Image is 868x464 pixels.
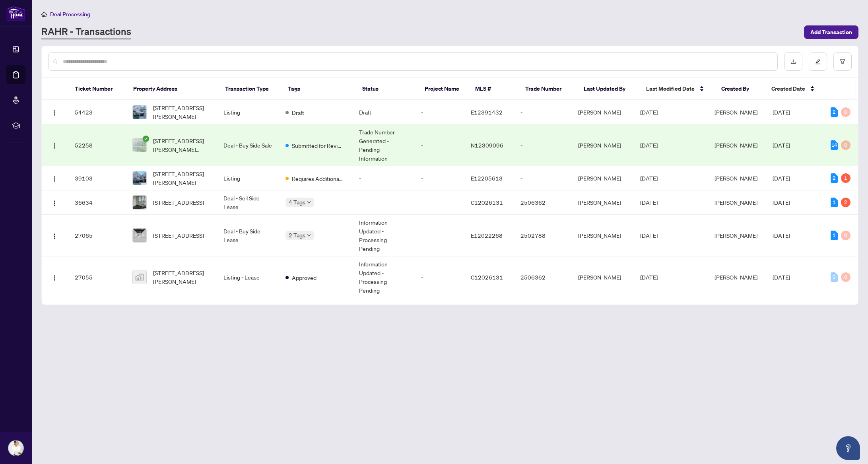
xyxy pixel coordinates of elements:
[640,232,658,239] span: [DATE]
[471,142,503,149] span: N12309096
[415,190,464,215] td: -
[715,78,765,100] th: Created By
[353,100,415,124] td: Draft
[8,441,23,456] img: Profile Icon
[51,110,58,116] img: Logo
[771,84,805,93] span: Created Date
[353,256,415,298] td: Information Updated - Processing Pending
[133,229,146,242] img: thumbnail-img
[715,142,757,149] span: [PERSON_NAME]
[48,139,61,151] button: Logo
[353,215,415,256] td: Information Updated - Processing Pending
[773,232,790,239] span: [DATE]
[514,256,572,298] td: 2506362
[841,107,851,117] div: 0
[289,198,305,207] span: 4 Tags
[353,166,415,190] td: -
[133,105,146,119] img: thumbnail-img
[572,166,634,190] td: [PERSON_NAME]
[773,175,790,182] span: [DATE]
[6,6,25,21] img: logo
[41,12,47,17] span: home
[127,78,219,100] th: Property Address
[133,171,146,185] img: thumbnail-img
[68,190,126,215] td: 36634
[841,140,851,150] div: 0
[572,256,634,298] td: [PERSON_NAME]
[51,200,58,206] img: Logo
[640,175,658,182] span: [DATE]
[790,59,796,64] span: download
[715,175,757,182] span: [PERSON_NAME]
[831,140,838,150] div: 14
[153,198,204,207] span: [STREET_ADDRESS]
[51,275,58,281] img: Logo
[773,199,790,206] span: [DATE]
[572,124,634,166] td: [PERSON_NAME]
[68,166,126,190] td: 39103
[514,124,572,166] td: -
[715,274,757,281] span: [PERSON_NAME]
[836,436,860,460] button: Open asap
[840,59,845,64] span: filter
[307,233,311,237] span: down
[773,274,790,281] span: [DATE]
[153,136,211,154] span: [STREET_ADDRESS][PERSON_NAME][PERSON_NAME]
[514,190,572,215] td: 2506362
[48,271,61,283] button: Logo
[577,78,640,100] th: Last Updated By
[292,273,317,282] span: Approved
[153,169,211,187] span: [STREET_ADDRESS][PERSON_NAME]
[640,109,658,116] span: [DATE]
[292,108,304,117] span: Draft
[289,231,305,240] span: 2 Tags
[48,106,61,118] button: Logo
[640,199,658,206] span: [DATE]
[841,272,851,282] div: 0
[815,59,821,64] span: edit
[41,25,131,39] a: RAHR - Transactions
[353,124,415,166] td: Trade Number Generated - Pending Information
[418,78,468,100] th: Project Name
[572,190,634,215] td: [PERSON_NAME]
[68,78,127,100] th: Ticket Number
[415,256,464,298] td: -
[133,138,146,152] img: thumbnail-img
[217,215,279,256] td: Deal - Buy Side Lease
[68,215,126,256] td: 27065
[831,272,838,282] div: 0
[68,100,126,124] td: 54423
[715,199,757,206] span: [PERSON_NAME]
[831,231,838,240] div: 1
[514,215,572,256] td: 2502788
[804,25,858,39] button: Add Transaction
[51,143,58,149] img: Logo
[68,124,126,166] td: 52258
[217,166,279,190] td: Listing
[640,78,715,100] th: Last Modified Date
[773,142,790,149] span: [DATE]
[48,229,61,242] button: Logo
[519,78,577,100] th: Trade Number
[415,215,464,256] td: -
[133,196,146,209] img: thumbnail-img
[217,100,279,124] td: Listing
[153,103,211,121] span: [STREET_ADDRESS][PERSON_NAME]
[415,124,464,166] td: -
[841,173,851,183] div: 1
[572,100,634,124] td: [PERSON_NAME]
[48,196,61,209] button: Logo
[292,174,344,183] span: Requires Additional Docs
[51,176,58,182] img: Logo
[572,215,634,256] td: [PERSON_NAME]
[809,52,827,71] button: edit
[143,136,149,142] span: check-circle
[784,52,802,71] button: download
[415,100,464,124] td: -
[715,232,757,239] span: [PERSON_NAME]
[640,142,658,149] span: [DATE]
[307,200,311,204] span: down
[471,175,503,182] span: E12205613
[292,141,344,150] span: Submitted for Review
[353,190,415,215] td: -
